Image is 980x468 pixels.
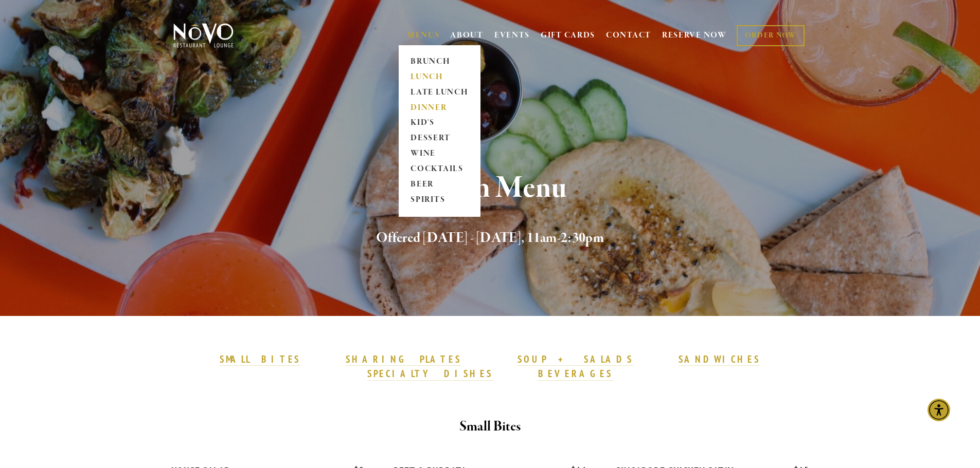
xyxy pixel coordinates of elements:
a: KID'S [407,116,472,131]
a: DINNER [407,100,472,116]
a: SPIRITS [407,193,472,208]
strong: SOUP + SALADS [518,353,633,365]
a: GIFT CARDS [541,26,595,45]
strong: SHARING PLATES [346,353,461,365]
a: ABOUT [450,30,484,41]
a: SMALL BITES [220,353,300,366]
a: MENUS [407,30,440,41]
img: Novo Restaurant &amp; Lounge [171,23,236,48]
a: RESERVE NOW [662,26,727,45]
strong: SMALL BITES [220,353,300,365]
strong: SPECIALTY DISHES [367,367,493,380]
a: SPECIALTY DISHES [367,367,493,381]
div: Accessibility Menu [928,399,950,421]
a: LUNCH [407,69,472,85]
a: DESSERT [407,131,472,146]
a: EVENTS [494,30,530,41]
strong: Small Bites [459,418,521,436]
h1: Lunch Menu [190,172,790,205]
a: ORDER NOW [737,25,804,46]
a: BEER [407,177,472,193]
a: WINE [407,146,472,162]
a: SANDWICHES [679,353,761,366]
a: LATE LUNCH [407,85,472,100]
a: BRUNCH [407,54,472,69]
a: SOUP + SALADS [518,353,633,366]
a: BEVERAGES [538,367,613,381]
h2: Offered [DATE] - [DATE], 11am-2:30pm [190,228,790,249]
strong: BEVERAGES [538,367,613,380]
a: CONTACT [606,26,651,45]
strong: SANDWICHES [679,353,761,365]
a: COCKTAILS [407,162,472,177]
a: SHARING PLATES [346,353,461,366]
